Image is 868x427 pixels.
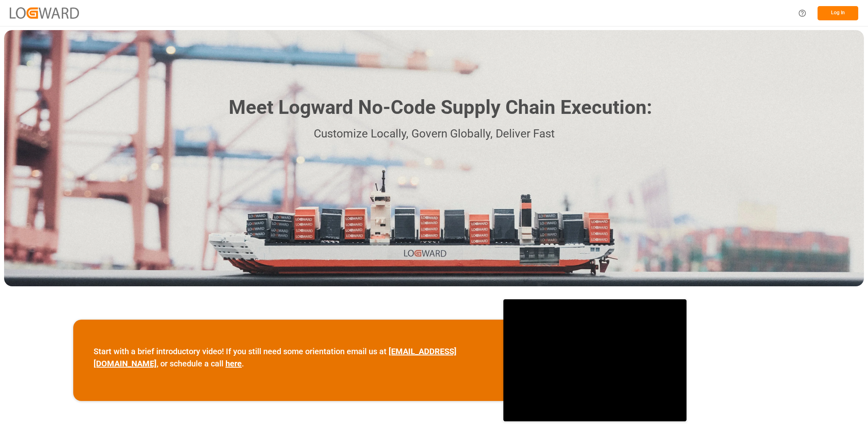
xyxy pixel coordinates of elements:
[225,359,242,368] a: here
[94,345,483,370] p: Start with a brief introductory video! If you still need some orientation email us at , or schedu...
[10,7,79,18] img: Logward_new_orange.png
[216,125,652,143] p: Customize Locally, Govern Globally, Deliver Fast
[229,93,652,122] h1: Meet Logward No-Code Supply Chain Execution:
[818,6,858,20] button: Log In
[793,4,811,22] button: Help Center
